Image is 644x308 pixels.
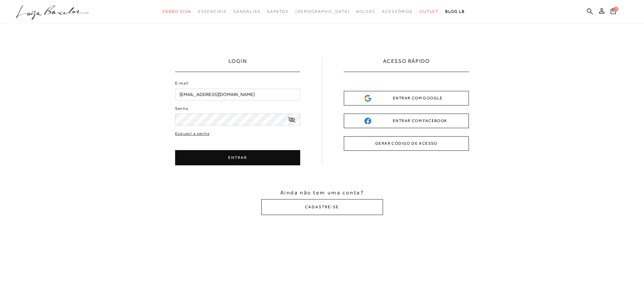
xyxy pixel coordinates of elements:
[267,5,288,18] a: noSubCategoriesText
[383,57,430,72] h2: ACESSO RÁPIDO
[261,199,383,215] button: CADASTRE-SE
[198,5,226,18] a: noSubCategoriesText
[445,5,465,18] a: BLOG LB
[162,5,191,18] a: noSubCategoriesText
[295,5,350,18] a: noSubCategoriesText
[295,9,350,14] span: [DEMOGRAPHIC_DATA]
[175,80,189,87] label: E-mail
[609,7,618,17] button: 2
[229,57,247,72] h1: LOGIN
[233,9,260,14] span: Sandálias
[356,5,375,18] a: noSubCategoriesText
[614,7,618,11] span: 2
[344,114,469,128] button: ENTRAR COM FACEBOOK
[382,5,413,18] a: noSubCategoriesText
[267,9,288,14] span: Sapatos
[233,5,260,18] a: noSubCategoriesText
[198,9,226,14] span: Essenciais
[445,9,465,14] span: BLOG LB
[280,189,364,196] span: Ainda não tem uma conta?
[288,117,295,122] a: exibir senha
[175,105,188,112] label: Senha
[364,95,448,102] div: ENTRAR COM GOOGLE
[162,9,191,14] span: Verão Viva
[344,136,469,151] button: GERAR CÓDIGO DE ACESSO
[364,117,448,124] div: ENTRAR COM FACEBOOK
[356,9,375,14] span: Bolsas
[420,9,438,14] span: Outlet
[175,150,300,165] button: ENTRAR
[344,91,469,105] button: ENTRAR COM GOOGLE
[420,5,438,18] a: noSubCategoriesText
[175,131,210,137] a: Esqueci a senha
[175,89,300,100] input: E-mail
[382,9,413,14] span: Acessórios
